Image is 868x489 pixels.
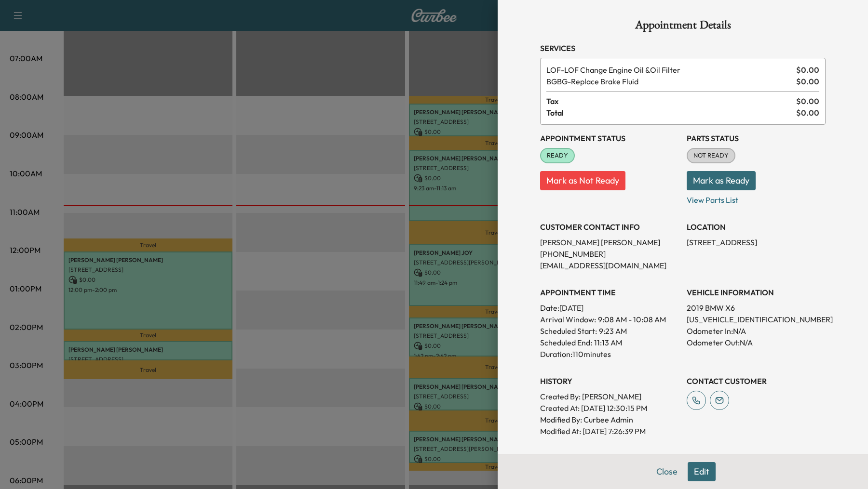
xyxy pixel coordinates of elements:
button: Edit [688,462,716,481]
h3: LOCATION [687,221,826,233]
p: Odometer In: N/A [687,325,826,337]
span: Tax [546,95,796,107]
p: Modified At : [DATE] 7:26:39 PM [540,425,679,437]
span: $ 0.00 [796,107,819,119]
p: 9:23 AM [599,325,627,337]
h3: History [540,375,679,387]
p: [STREET_ADDRESS] [687,237,826,248]
span: READY [541,151,574,160]
p: Created By : [PERSON_NAME] [540,391,679,402]
p: View Parts List [687,190,826,206]
p: [PERSON_NAME] [PERSON_NAME] [540,237,679,248]
h3: CUSTOMER CONTACT INFO [540,221,679,233]
span: Replace Brake Fluid [546,76,792,87]
span: $ 0.00 [796,64,819,76]
span: NOT READY [688,151,734,160]
h3: CONTACT CUSTOMER [687,375,826,387]
p: Arrival Window: [540,314,679,325]
h3: VEHICLE INFORMATION [687,287,826,298]
h3: APPOINTMENT TIME [540,287,679,298]
span: 9:08 AM - 10:08 AM [598,314,666,325]
p: 11:13 AM [594,337,622,348]
h3: Services [540,42,826,54]
p: 2019 BMW X6 [687,302,826,314]
span: LOF Change Engine Oil &Oil Filter [546,64,792,76]
p: Odometer Out: N/A [687,337,826,348]
h3: Parts Status [687,132,826,144]
h3: NOTES [540,452,826,464]
button: Close [650,462,684,481]
span: Total [546,107,796,119]
p: [PHONE_NUMBER] [540,248,679,260]
p: Duration: 110 minutes [540,348,679,360]
button: Mark as Ready [687,171,756,190]
button: Mark as Not Ready [540,171,625,190]
span: $ 0.00 [796,95,819,107]
p: Scheduled Start: [540,325,597,337]
p: Modified By : Curbee Admin [540,414,679,425]
h3: Appointment Status [540,132,679,144]
p: [US_VEHICLE_IDENTIFICATION_NUMBER] [687,314,826,325]
p: Date: [DATE] [540,302,679,314]
p: Created At : [DATE] 12:30:15 PM [540,402,679,414]
span: $ 0.00 [796,76,819,87]
p: [EMAIL_ADDRESS][DOMAIN_NAME] [540,260,679,271]
h1: Appointment Details [540,19,826,35]
p: Scheduled End: [540,337,592,348]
